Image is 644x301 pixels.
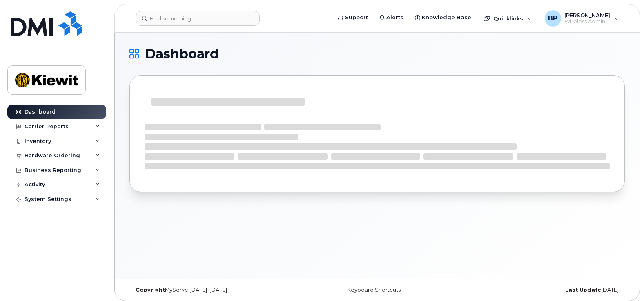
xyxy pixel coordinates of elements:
div: [DATE] [460,287,625,293]
span: Dashboard [145,48,219,60]
div: MyServe [DATE]–[DATE] [129,287,294,293]
strong: Last Update [565,287,601,293]
a: Keyboard Shortcuts [347,287,401,293]
strong: Copyright [136,287,165,293]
